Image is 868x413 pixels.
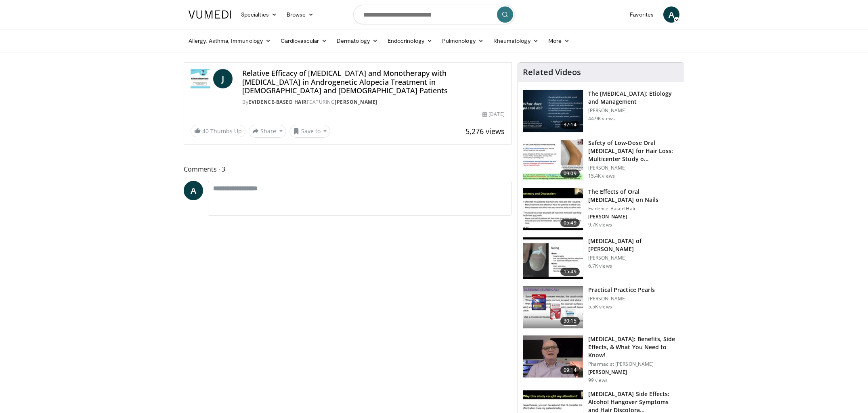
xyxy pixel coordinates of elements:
[588,90,679,106] h3: The [MEDICAL_DATA]: Etiology and Management
[236,6,282,23] a: Specialties
[289,125,331,138] button: Save to
[588,296,655,302] p: [PERSON_NAME]
[588,237,679,253] h3: [MEDICAL_DATA] of [PERSON_NAME]
[560,268,580,276] span: 15:49
[523,188,679,231] a: 05:49 The Effects of Oral [MEDICAL_DATA] on Nails Evidence-Based Hair [PERSON_NAME] 9.7K views
[588,377,608,384] p: 99 views
[465,126,505,136] span: 5,276 views
[625,6,658,23] a: Favorites
[588,361,679,367] p: Pharmacist [PERSON_NAME]
[191,125,245,137] a: 40 Thumbs Up
[523,188,583,230] img: 55e8f689-9f13-4156-9bbf-8a5cd52332a5.150x105_q85_crop-smart_upscale.jpg
[489,33,543,49] a: Rheumatology
[523,237,679,280] a: 15:49 [MEDICAL_DATA] of [PERSON_NAME] [PERSON_NAME] 6.7K views
[588,115,615,122] p: 44.9K views
[523,335,679,384] a: 09:14 [MEDICAL_DATA]: Benefits, Side Effects, & What You Need to Know! Pharmacist [PERSON_NAME] [...
[560,170,580,178] span: 09:09
[588,335,679,359] h3: [MEDICAL_DATA]: Benefits, Side Effects, & What You Need to Know!
[282,6,319,23] a: Browse
[588,173,615,179] p: 15.4K views
[202,127,209,135] span: 40
[588,369,679,375] p: [PERSON_NAME]
[588,165,679,171] p: [PERSON_NAME]
[663,6,679,23] a: A
[383,33,437,49] a: Endocrinology
[353,5,515,24] input: Search topics, interventions
[588,205,679,212] p: Evidence-Based Hair
[191,69,210,88] img: Evidence-Based Hair
[249,125,286,138] button: Share
[588,222,612,228] p: 9.7K views
[242,99,505,106] div: By FEATURING
[523,90,679,132] a: 37:14 The [MEDICAL_DATA]: Etiology and Management [PERSON_NAME] 44.9K views
[482,111,504,118] div: [DATE]
[588,188,679,204] h3: The Effects of Oral [MEDICAL_DATA] on Nails
[560,219,580,227] span: 05:49
[523,139,583,181] img: 83a686ce-4f43-4faf-a3e0-1f3ad054bd57.150x105_q85_crop-smart_upscale.jpg
[523,67,581,77] h4: Related Videos
[588,304,612,310] p: 5.5K views
[523,286,583,328] img: e954cc68-b8ad-467a-b756-b9b49831c129.150x105_q85_crop-smart_upscale.jpg
[560,317,580,325] span: 30:15
[523,90,583,132] img: c5af237d-e68a-4dd3-8521-77b3daf9ece4.150x105_q85_crop-smart_upscale.jpg
[213,69,233,88] a: J
[248,99,307,105] a: Evidence-Based Hair
[560,121,580,129] span: 37:14
[184,181,203,200] a: A
[523,237,583,279] img: 529907a1-99c4-40e3-9349-0c9cad7bf56c.150x105_q85_crop-smart_upscale.jpg
[242,69,505,95] h4: Relative Efficacy of [MEDICAL_DATA] and Monotherapy with [MEDICAL_DATA] in Androgenetic Alopecia ...
[335,99,377,105] a: [PERSON_NAME]
[523,335,583,377] img: 823c5707-d908-4fad-8f6c-8ffd3c6db1b6.150x105_q85_crop-smart_upscale.jpg
[588,139,679,163] h3: Safety of Low-Dose Oral [MEDICAL_DATA] for Hair Loss: Multicenter Study o…
[588,255,679,261] p: [PERSON_NAME]
[276,33,332,49] a: Cardiovascular
[588,263,612,269] p: 6.7K views
[523,139,679,182] a: 09:09 Safety of Low-Dose Oral [MEDICAL_DATA] for Hair Loss: Multicenter Study o… [PERSON_NAME] 15...
[184,33,276,49] a: Allergy, Asthma, Immunology
[189,10,231,19] img: VuMedi Logo
[543,33,574,49] a: More
[523,286,679,329] a: 30:15 Practical Practice Pearls [PERSON_NAME] 5.5K views
[588,286,655,294] h3: Practical Practice Pearls
[437,33,489,49] a: Pulmonology
[184,164,512,174] span: Comments 3
[588,107,679,114] p: [PERSON_NAME]
[332,33,383,49] a: Dermatology
[588,214,679,220] p: [PERSON_NAME]
[560,366,580,374] span: 09:14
